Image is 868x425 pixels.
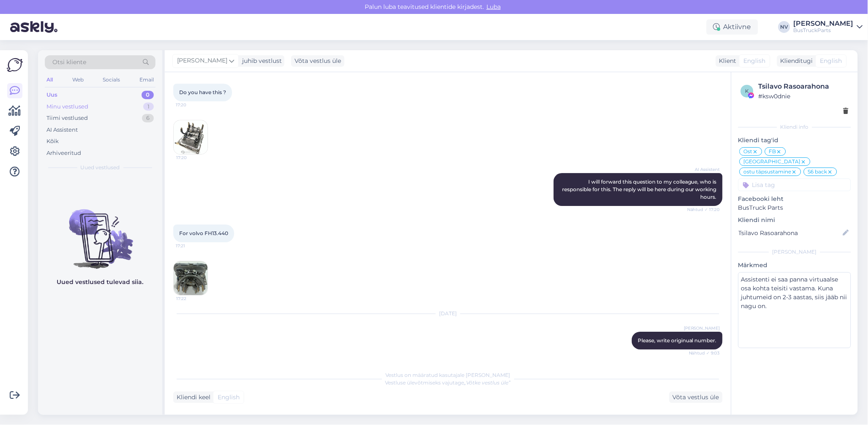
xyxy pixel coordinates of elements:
div: NV [778,21,790,33]
div: [PERSON_NAME] [738,248,851,256]
p: Uued vestlused tulevad siia. [57,278,144,287]
div: # ksw0dnie [759,92,849,101]
img: No chats [38,194,162,270]
div: Aktiivne [707,19,758,35]
a: [PERSON_NAME]BusTruckParts [794,20,863,34]
span: [GEOGRAPHIC_DATA] [744,159,801,164]
i: „Võtke vestlus üle” [464,379,511,386]
div: Kliendi keel [173,393,210,402]
span: For volvo FH13.440 [179,230,228,236]
div: juhib vestlust [239,57,282,65]
div: Arhiveeritud [46,149,81,157]
span: [PERSON_NAME] [177,56,227,65]
div: Tiimi vestlused [46,114,88,122]
span: [PERSON_NAME] [684,325,720,331]
div: Klient [716,57,737,65]
span: Do you have this ? [179,89,226,95]
span: English [820,57,842,65]
div: Võta vestlus üle [291,55,344,67]
span: English [218,393,240,402]
span: 17:20 [176,154,208,161]
span: ostu täpsustamine [744,169,792,174]
div: AI Assistent [46,126,78,134]
div: Web [71,74,85,85]
img: Attachment [174,120,207,154]
input: Lisa nimi [739,228,841,238]
span: 17:20 [176,102,207,108]
div: 6 [142,114,154,122]
p: Kliendi nimi [738,216,851,225]
span: Nähtud ✓ 9:03 [688,350,720,356]
div: Email [138,74,156,85]
div: Socials [101,74,122,85]
img: Askly Logo [7,57,23,73]
div: Klienditugi [777,57,813,65]
div: [DATE] [173,310,723,317]
span: FB [769,149,776,154]
div: Tsilavo Rasoarahona [759,81,849,92]
div: All [45,74,55,85]
div: 1 [143,103,154,111]
div: 0 [142,91,154,99]
span: English [744,57,766,65]
div: Uus [46,91,57,99]
span: Vestluse ülevõtmiseks vajutage [385,379,511,386]
span: 17:21 [176,243,207,249]
span: S6 back [808,169,827,174]
span: Vestlus on määratud kasutajale [PERSON_NAME] [386,372,510,378]
span: I will forward this question to my colleague, who is responsible for this. The reply will be here... [562,179,718,200]
div: Kliendi info [738,123,851,131]
span: 17:22 [176,295,208,302]
input: Lisa tag [738,179,851,191]
div: Minu vestlused [46,103,88,111]
div: [PERSON_NAME] [794,20,854,27]
p: Facebooki leht [738,195,851,203]
div: BusTruckParts [794,27,854,34]
span: Please, write originual number. [638,337,717,344]
img: Attachment [174,261,207,295]
div: Võta vestlus üle [669,392,723,403]
span: AI Assistent [688,166,720,173]
span: Uued vestlused [81,164,120,171]
div: Kõik [46,137,59,146]
p: Kliendi tag'id [738,136,851,145]
span: Otsi kliente [52,58,86,67]
p: BusTruck Parts [738,203,851,212]
span: Ost [744,149,753,154]
p: Märkmed [738,261,851,270]
span: k [745,88,749,94]
textarea: Assistenti ei saa panna virtuaalse osa kohta teisiti vastama. Kuna juhtumeid on 2-3 aastas, siis ... [738,272,851,348]
span: Nähtud ✓ 17:20 [687,206,720,213]
span: Luba [484,3,503,11]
